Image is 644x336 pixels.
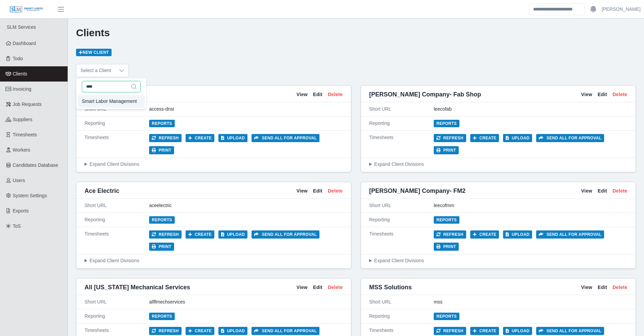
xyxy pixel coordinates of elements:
[85,230,149,251] div: Timesheets
[434,106,627,113] div: leecofab
[369,161,627,168] summary: Expand Client Divisions
[85,161,343,168] summary: Expand Client Divisions
[296,91,308,98] a: View
[598,284,607,291] a: Edit
[598,91,607,98] a: Edit
[252,327,319,335] button: Send all for approval
[252,134,319,142] button: Send all for approval
[76,64,115,77] span: Select a Client
[186,230,215,239] button: Create
[13,41,36,46] span: Dashboard
[13,223,21,229] span: ToS
[7,24,36,30] span: SLM Services
[369,313,434,320] div: Reporting
[470,230,499,239] button: Create
[536,327,604,335] button: Send all for approval
[369,216,434,223] div: Reporting
[581,91,592,98] a: View
[369,106,434,113] div: Short URL
[434,298,627,306] div: mss
[613,91,627,98] a: Delete
[434,243,459,251] button: Print
[434,327,466,335] button: Refresh
[369,283,412,292] span: MSS Solutions
[369,90,481,99] span: [PERSON_NAME] Company- Fab Shop
[218,134,247,142] button: Upload
[85,257,343,264] summary: Expand Client Divisions
[503,230,532,239] button: Upload
[149,327,182,335] button: Refresh
[76,27,636,39] h1: Clients
[149,134,182,142] button: Refresh
[149,106,343,113] div: access-dnsi
[581,284,592,291] a: View
[529,3,585,15] input: Search
[82,98,137,105] span: Smart Labor Management
[369,230,434,251] div: Timesheets
[186,134,215,142] button: Create
[149,230,182,239] button: Refresh
[369,257,627,264] summary: Expand Client Divisions
[434,230,466,239] button: Refresh
[503,327,532,335] button: Upload
[149,202,343,209] div: aceelectric
[369,134,434,154] div: Timesheets
[613,284,627,291] a: Delete
[313,187,323,195] a: Edit
[149,216,175,224] a: Reports
[13,193,47,198] span: System Settings
[13,178,25,183] span: Users
[9,6,43,13] img: SLM Logo
[85,202,149,209] div: Short URL
[13,56,23,61] span: Todo
[434,202,627,209] div: leecofmm
[536,230,604,239] button: Send all for approval
[85,313,149,320] div: Reporting
[434,120,459,127] a: Reports
[13,86,31,92] span: Invoicing
[149,146,174,154] button: Print
[218,327,247,335] button: Upload
[328,91,343,98] a: Delete
[13,102,42,107] span: Job Requests
[313,91,323,98] a: Edit
[296,187,308,195] a: View
[252,230,319,239] button: Send all for approval
[328,284,343,291] a: Delete
[598,187,607,195] a: Edit
[434,313,459,320] a: Reports
[13,71,27,76] span: Clients
[13,208,29,214] span: Exports
[581,187,592,195] a: View
[602,6,641,13] a: [PERSON_NAME]
[536,134,604,142] button: Send all for approval
[85,134,149,154] div: Timesheets
[218,230,247,239] button: Upload
[149,298,343,306] div: allflmechservices
[503,134,532,142] button: Upload
[85,186,119,196] span: Ace Electric
[369,202,434,209] div: Short URL
[613,187,627,195] a: Delete
[313,284,323,291] a: Edit
[186,327,215,335] button: Create
[434,216,459,224] a: Reports
[13,162,58,168] span: Candidates Database
[149,120,175,127] a: Reports
[85,283,190,292] span: All [US_STATE] Mechanical Services
[434,146,459,154] button: Print
[470,327,499,335] button: Create
[149,243,174,251] button: Print
[470,134,499,142] button: Create
[13,132,37,137] span: Timesheets
[76,49,112,56] a: New Client
[328,187,343,195] a: Delete
[13,117,32,122] span: Suppliers
[78,95,145,108] li: Smart Labor Management
[85,216,149,223] div: Reporting
[296,284,308,291] a: View
[13,147,30,153] span: Workers
[369,186,466,196] span: [PERSON_NAME] Company- FM2
[85,120,149,127] div: Reporting
[85,298,149,306] div: Short URL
